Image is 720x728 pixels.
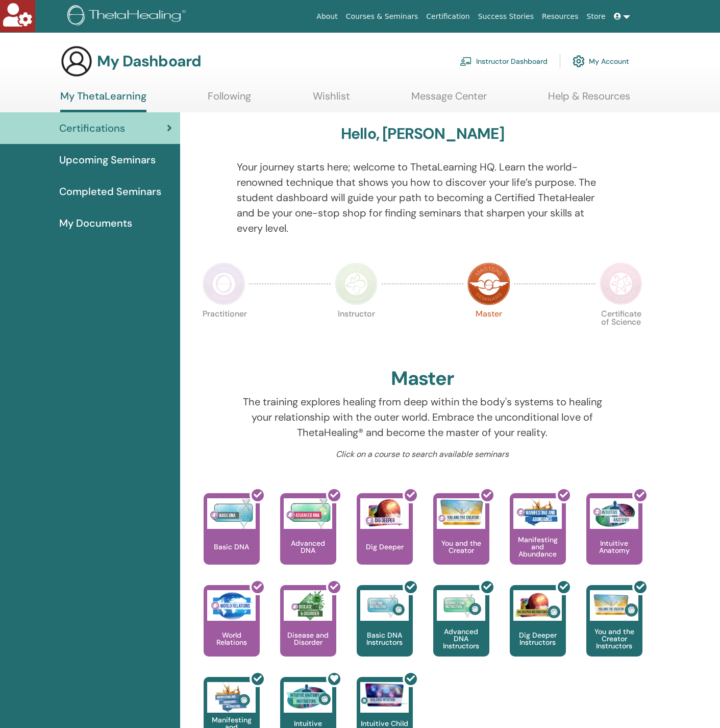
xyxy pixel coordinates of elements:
h3: Hello, [PERSON_NAME] [341,125,504,143]
span: Certifications [59,120,125,136]
a: You and the Creator Instructors You and the Creator Instructors [586,585,642,677]
a: Advanced DNA Instructors Advanced DNA Instructors [433,585,489,677]
p: World Relations [204,632,260,646]
a: Message Center [411,90,487,110]
img: Disease and Disorder [284,590,332,621]
a: My Account [573,50,629,72]
a: Disease and Disorder Disease and Disorder [280,585,336,677]
h3: My Dashboard [97,52,201,70]
p: You and the Creator Instructors [586,628,642,649]
a: Help & Resources [548,90,630,110]
img: Practitioner [203,262,245,305]
a: Dig Deeper Dig Deeper [357,493,413,585]
a: Dig Deeper Instructors Dig Deeper Instructors [510,585,566,677]
a: Basic DNA Basic DNA [204,493,260,585]
a: About [312,7,341,26]
p: Advanced DNA Instructors [433,628,489,649]
p: Disease and Disorder [280,632,336,646]
p: Practitioner [203,310,245,353]
img: Intuitive Anatomy Instructors [284,682,332,713]
img: Basic DNA Instructors [360,590,409,621]
img: Certificate of Science [600,262,642,305]
img: Instructor [335,262,378,305]
img: Intuitive Anatomy [590,498,638,529]
img: cog.svg [573,53,585,70]
img: Advanced DNA Instructors [437,590,485,621]
a: Resources [538,7,583,26]
img: World Relations [207,590,256,621]
a: Intuitive Anatomy Intuitive Anatomy [586,493,642,585]
h2: Master [391,367,454,391]
img: Intuitive Child In Me Instructors [360,682,409,707]
img: chalkboard-teacher.svg [460,57,472,66]
img: You and the Creator [437,498,485,526]
a: World Relations World Relations [204,585,260,677]
p: Manifesting and Abundance [510,536,566,557]
p: Dig Deeper Instructors [510,632,566,646]
a: My ThetaLearning [60,90,146,112]
img: Advanced DNA [284,498,332,529]
span: Upcoming Seminars [59,152,156,167]
a: Basic DNA Instructors Basic DNA Instructors [357,585,413,677]
img: You and the Creator Instructors [590,590,638,621]
img: generic-user-icon.jpg [60,45,93,78]
a: Manifesting and Abundance Manifesting and Abundance [510,493,566,585]
a: Advanced DNA Advanced DNA [280,493,336,585]
p: You and the Creator [433,540,489,554]
span: My Documents [59,215,132,231]
a: Certification [422,7,474,26]
p: Master [467,310,510,353]
a: Store [583,7,610,26]
img: Dig Deeper Instructors [513,590,562,621]
p: Instructor [335,310,378,353]
img: Master [467,262,510,305]
p: Intuitive Anatomy [586,540,642,554]
img: Manifesting and Abundance Instructors [207,682,256,713]
a: Wishlist [313,90,350,110]
p: The training explores healing from deep within the body's systems to healing your relationship wi... [237,394,608,440]
p: Click on a course to search available seminars [237,448,608,460]
p: Dig Deeper [362,543,408,550]
a: You and the Creator You and the Creator [433,493,489,585]
p: Your journey starts here; welcome to ThetaLearning HQ. Learn the world-renowned technique that sh... [237,159,608,236]
p: Basic DNA Instructors [357,632,413,646]
img: logo.png [67,5,189,28]
img: Basic DNA [207,498,256,529]
a: Following [208,90,251,110]
p: Certificate of Science [600,310,642,353]
span: Completed Seminars [59,184,161,199]
a: Success Stories [474,7,538,26]
a: Courses & Seminars [342,7,423,26]
img: Manifesting and Abundance [513,498,562,529]
img: Dig Deeper [360,498,409,529]
a: Instructor Dashboard [460,50,548,72]
p: Advanced DNA [280,540,336,554]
